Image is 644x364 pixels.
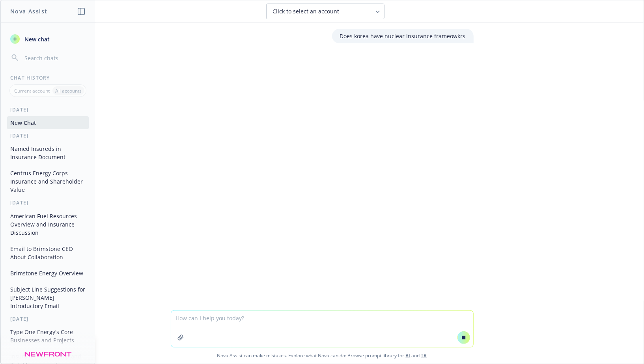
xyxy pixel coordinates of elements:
span: Nova Assist can make mistakes. Explore what Nova can do: Browse prompt library for and [4,347,640,364]
div: [DATE] [1,316,95,322]
div: Chat History [1,74,95,81]
button: Email to Brimstone CEO About Collaboration [7,242,89,264]
a: BI [406,352,411,359]
input: Search chats [23,52,86,63]
div: [DATE] [1,132,95,139]
button: Centrus Energy Corps Insurance and Shareholder Value [7,167,89,196]
p: Does korea have nuclear insurance frameowkrs [340,32,466,40]
button: Subject Line Suggestions for [PERSON_NAME] Introductory Email [7,283,89,312]
div: [DATE] [1,106,95,113]
button: Named Insureds in Insurance Document [7,142,89,163]
span: New chat [23,35,50,43]
button: New chat [7,32,89,46]
button: Type One Energy's Core Businesses and Projects [7,325,89,347]
p: All accounts [55,87,82,94]
a: TR [421,352,427,359]
button: Click to select an account [266,4,385,19]
h1: Nova Assist [10,7,47,15]
div: [DATE] [1,199,95,206]
button: Brimstone Energy Overview [7,267,89,280]
p: Current account [14,87,50,94]
button: New Chat [7,116,89,129]
span: Click to select an account [273,7,340,15]
button: American Fuel Resources Overview and Insurance Discussion [7,210,89,239]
